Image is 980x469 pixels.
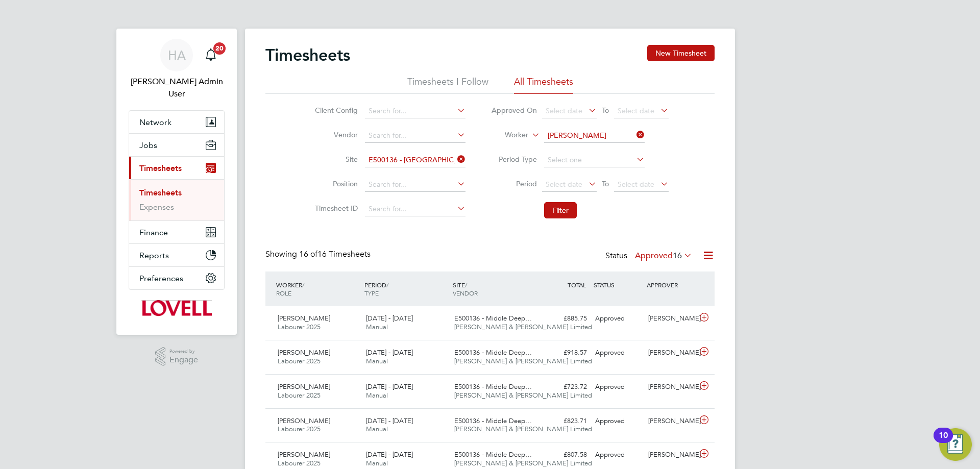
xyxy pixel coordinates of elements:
[644,413,697,430] div: [PERSON_NAME]
[365,104,465,118] input: Search for...
[274,276,362,302] div: WORKER
[365,202,465,216] input: Search for...
[116,29,237,335] nav: Main navigation
[299,249,317,259] span: 16 of
[366,391,388,400] span: Manual
[939,428,972,461] button: Open Resource Center, 10 new notifications
[139,188,182,198] a: Timesheets
[450,276,538,302] div: SITE
[454,348,532,357] span: E500136 - Middle Deep…
[278,348,330,357] span: [PERSON_NAME]
[139,163,182,173] span: Timesheets
[591,379,644,396] div: Approved
[454,459,592,467] span: [PERSON_NAME] & [PERSON_NAME] Limited
[538,413,591,430] div: £823.71
[155,347,199,366] a: Powered byEngage
[299,249,371,259] span: 16 Timesheets
[366,348,413,357] span: [DATE] - [DATE]
[939,435,948,449] div: 10
[538,310,591,327] div: £885.75
[139,140,157,150] span: Jobs
[454,382,532,391] span: E500136 - Middle Deep…
[312,130,358,139] label: Vendor
[168,48,186,62] span: HA
[312,204,358,213] label: Timesheet ID
[278,357,321,365] span: Labourer 2025
[366,323,388,331] span: Manual
[169,347,198,356] span: Powered by
[129,267,224,289] button: Preferences
[454,357,592,365] span: [PERSON_NAME] & [PERSON_NAME] Limited
[129,300,225,316] a: Go to home page
[278,450,330,459] span: [PERSON_NAME]
[278,323,321,331] span: Labourer 2025
[599,177,612,190] span: To
[538,447,591,463] div: £807.58
[278,382,330,391] span: [PERSON_NAME]
[618,180,654,189] span: Select date
[129,179,224,220] div: Timesheets
[278,391,321,400] span: Labourer 2025
[465,281,467,289] span: /
[491,106,537,115] label: Approved On
[591,344,644,361] div: Approved
[278,416,330,425] span: [PERSON_NAME]
[366,459,388,467] span: Manual
[129,111,224,133] button: Network
[482,130,528,140] label: Worker
[454,314,532,323] span: E500136 - Middle Deep…
[139,274,183,283] span: Preferences
[365,178,465,192] input: Search for...
[454,323,592,331] span: [PERSON_NAME] & [PERSON_NAME] Limited
[591,276,644,294] div: STATUS
[365,129,465,143] input: Search for...
[278,459,321,467] span: Labourer 2025
[644,344,697,361] div: [PERSON_NAME]
[491,179,537,188] label: Period
[591,447,644,463] div: Approved
[454,450,532,459] span: E500136 - Middle Deep…
[366,450,413,459] span: [DATE] - [DATE]
[278,314,330,323] span: [PERSON_NAME]
[546,106,582,115] span: Select date
[129,221,224,243] button: Finance
[544,129,645,143] input: Search for...
[276,289,291,297] span: ROLE
[129,244,224,266] button: Reports
[618,106,654,115] span: Select date
[644,310,697,327] div: [PERSON_NAME]
[129,157,224,179] button: Timesheets
[366,314,413,323] span: [DATE] - [DATE]
[538,379,591,396] div: £723.72
[366,425,388,433] span: Manual
[364,289,379,297] span: TYPE
[407,76,488,94] li: Timesheets I Follow
[386,281,388,289] span: /
[265,45,350,65] h2: Timesheets
[366,416,413,425] span: [DATE] - [DATE]
[366,382,413,391] span: [DATE] - [DATE]
[129,134,224,156] button: Jobs
[201,39,221,71] a: 20
[366,357,388,365] span: Manual
[599,104,612,117] span: To
[544,153,645,167] input: Select one
[265,249,373,260] div: Showing
[169,356,198,364] span: Engage
[644,276,697,294] div: APPROVER
[453,289,478,297] span: VENDOR
[139,117,171,127] span: Network
[213,42,226,55] span: 20
[644,447,697,463] div: [PERSON_NAME]
[544,202,577,218] button: Filter
[312,179,358,188] label: Position
[538,344,591,361] div: £918.57
[673,251,682,261] span: 16
[129,39,225,100] a: HA[PERSON_NAME] Admin User
[647,45,715,61] button: New Timesheet
[312,106,358,115] label: Client Config
[635,251,692,261] label: Approved
[514,76,573,94] li: All Timesheets
[491,155,537,164] label: Period Type
[302,281,304,289] span: /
